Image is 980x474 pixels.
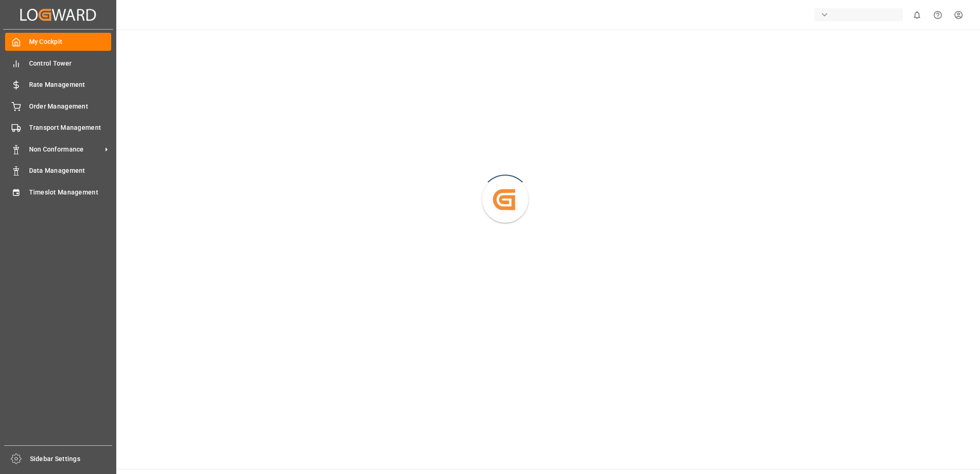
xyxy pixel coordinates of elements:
[5,33,111,51] a: My Cockpit
[927,5,948,25] button: Help Center
[5,76,111,94] a: Rate Management
[29,37,112,47] span: My Cockpit
[29,145,102,154] span: Non Conformance
[29,59,112,68] span: Control Tower
[5,97,111,115] a: Order Management
[29,102,112,111] span: Order Management
[5,54,111,72] a: Control Tower
[907,5,927,25] button: show 0 new notifications
[29,188,112,197] span: Timeslot Management
[5,119,111,137] a: Transport Management
[5,162,111,180] a: Data Management
[29,80,112,90] span: Rate Management
[29,123,112,133] span: Transport Management
[30,454,113,464] span: Sidebar Settings
[5,183,111,201] a: Timeslot Management
[29,166,112,176] span: Data Management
